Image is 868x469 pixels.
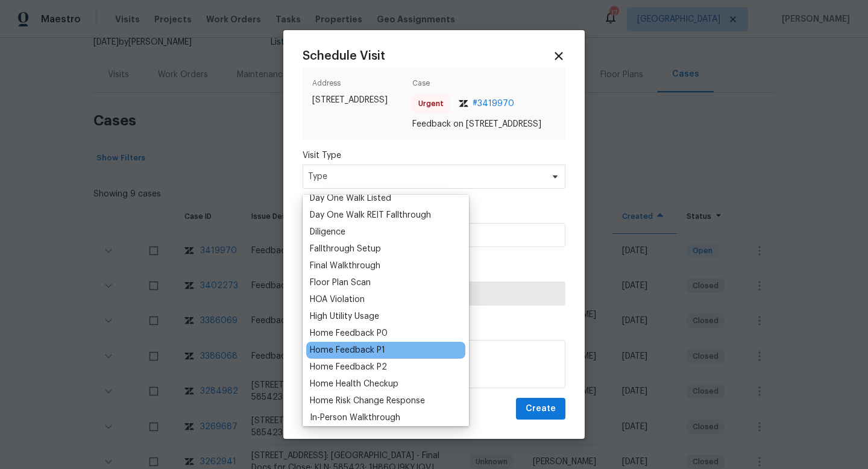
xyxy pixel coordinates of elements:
[310,327,388,339] div: Home Feedback P0
[310,243,381,255] div: Fallthrough Setup
[310,294,365,306] div: HOA Violation
[310,310,379,323] div: High Utility Usage
[552,49,565,63] span: Close
[310,412,400,424] div: In-Person Walkthrough
[412,118,556,130] span: Feedback on [STREET_ADDRESS]
[459,100,468,107] img: Zendesk Logo Icon
[516,398,565,420] button: Create
[310,361,387,373] div: Home Feedback P2
[312,94,407,106] span: [STREET_ADDRESS]
[310,395,425,407] div: Home Risk Change Response
[312,77,407,94] span: Address
[526,401,556,417] span: Create
[473,98,514,110] span: # 3419970
[412,77,556,94] span: Case
[310,277,371,289] div: Floor Plan Scan
[310,192,391,204] div: Day One Walk Listed
[303,50,385,62] span: Schedule Visit
[310,260,380,272] div: Final Walkthrough
[310,209,431,221] div: Day One Walk REIT Fallthrough
[303,150,565,162] label: Visit Type
[418,98,448,110] span: Urgent
[308,171,542,183] span: Type
[310,226,345,238] div: Diligence
[310,378,398,390] div: Home Health Checkup
[310,344,385,356] div: Home Feedback P1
